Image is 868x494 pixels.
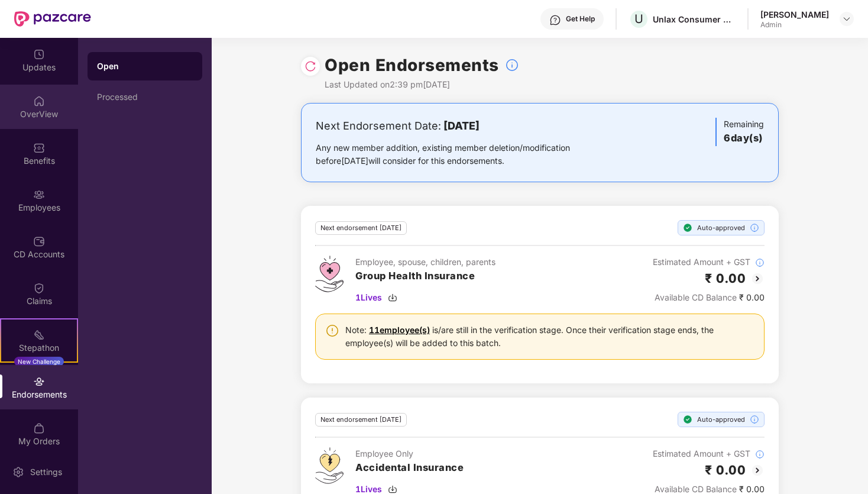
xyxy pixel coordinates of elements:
[14,11,91,27] img: New Pazcare Logo
[750,463,765,477] img: svg+xml;base64,PHN2ZyBpZD0iQmFjay0yMHgyMCIgeG1sbnM9Imh0dHA6Ly93d3cudzMub3JnLzIwMDAvc3ZnIiB3aWR0aD...
[355,291,382,304] span: 1 Lives
[315,256,344,292] img: svg+xml;base64,PHN2ZyB4bWxucz0iaHR0cDovL3d3dy53My5vcmcvMjAwMC9zdmciIHdpZHRoPSI0Ny43MTQiIGhlaWdodD...
[33,282,45,294] img: svg+xml;base64,PHN2ZyBpZD0iQ2xhaW0iIHhtbG5zPSJodHRwOi8vd3d3LnczLm9yZy8yMDAwL3N2ZyIgd2lkdGg9IjIwIi...
[33,235,45,247] img: svg+xml;base64,PHN2ZyBpZD0iQ0RfQWNjb3VudHMiIGRhdGEtbmFtZT0iQ0QgQWNjb3VudHMiIHhtbG5zPSJodHRwOi8vd3...
[634,12,643,26] span: U
[653,291,765,304] div: ₹ 0.00
[755,450,765,459] img: svg+xml;base64,PHN2ZyBpZD0iSW5mb18tXzMyeDMyIiBkYXRhLW5hbWU9IkluZm8gLSAzMngzMiIgeG1sbnM9Imh0dHA6Ly...
[549,14,561,26] img: svg+xml;base64,PHN2ZyBpZD0iSGVscC0zMngzMiIgeG1sbnM9Imh0dHA6Ly93d3cudzMub3JnLzIwMDAvc3ZnIiB3aWR0aD...
[705,460,746,480] h2: ₹ 0.00
[355,269,495,284] h3: Group Health Insurance
[388,293,397,302] img: svg+xml;base64,PHN2ZyBpZD0iRG93bmxvYWQtMzJ4MzIiIHhtbG5zPSJodHRwOi8vd3d3LnczLm9yZy8yMDAwL3N2ZyIgd2...
[388,485,397,494] img: svg+xml;base64,PHN2ZyBpZD0iRG93bmxvYWQtMzJ4MzIiIHhtbG5zPSJodHRwOi8vd3d3LnczLm9yZy8yMDAwL3N2ZyIgd2...
[842,14,851,24] img: svg+xml;base64,PHN2ZyBpZD0iRHJvcGRvd24tMzJ4MzIiIHhtbG5zPSJodHRwOi8vd3d3LnczLm9yZy8yMDAwL3N2ZyIgd2...
[653,447,765,460] div: Estimated Amount + GST
[97,92,193,102] div: Processed
[678,412,765,427] div: Auto-approved
[325,324,339,338] img: svg+xml;base64,PHN2ZyBpZD0iV2FybmluZ18tXzI0eDI0IiBkYXRhLW5hbWU9Ildhcm5pbmcgLSAyNHgyNCIgeG1sbnM9Im...
[750,415,759,424] img: svg+xml;base64,PHN2ZyBpZD0iSW5mb18tXzMyeDMyIiBkYXRhLW5hbWU9IkluZm8gLSAzMngzMiIgeG1sbnM9Imh0dHA6Ly...
[655,292,737,302] span: Available CD Balance
[678,220,765,235] div: Auto-approved
[715,118,764,146] div: Remaining
[653,256,765,269] div: Estimated Amount + GST
[33,422,45,434] img: svg+xml;base64,PHN2ZyBpZD0iTXlfT3JkZXJzIiBkYXRhLW5hbWU9Ik15IE9yZGVycyIgeG1sbnM9Imh0dHA6Ly93d3cudz...
[27,466,66,478] div: Settings
[315,221,407,235] div: Next endorsement [DATE]
[315,447,344,484] img: svg+xml;base64,PHN2ZyB4bWxucz0iaHR0cDovL3d3dy53My5vcmcvMjAwMC9zdmciIHdpZHRoPSI0OS4zMjEiIGhlaWdodD...
[443,120,480,132] b: [DATE]
[316,118,607,134] div: Next Endorsement Date:
[683,223,692,233] img: svg+xml;base64,PHN2ZyBpZD0iU3RlcC1Eb25lLTE2eDE2IiB4bWxucz0iaHR0cDovL3d3dy53My5vcmcvMjAwMC9zdmciIH...
[325,78,519,91] div: Last Updated on 2:39 pm[DATE]
[33,142,45,154] img: svg+xml;base64,PHN2ZyBpZD0iQmVuZWZpdHMiIHhtbG5zPSJodHRwOi8vd3d3LnczLm9yZy8yMDAwL3N2ZyIgd2lkdGg9Ij...
[683,415,692,424] img: svg+xml;base64,PHN2ZyBpZD0iU3RlcC1Eb25lLTE2eDE2IiB4bWxucz0iaHR0cDovL3d3dy53My5vcmcvMjAwMC9zdmciIH...
[12,466,24,478] img: svg+xml;base64,PHN2ZyBpZD0iU2V0dGluZy0yMHgyMCIgeG1sbnM9Imh0dHA6Ly93d3cudzMub3JnLzIwMDAvc3ZnIiB3aW...
[33,376,45,388] img: svg+xml;base64,PHN2ZyBpZD0iRW5kb3JzZW1lbnRzIiB4bWxucz0iaHR0cDovL3d3dy53My5vcmcvMjAwMC9zdmciIHdpZH...
[315,413,407,427] div: Next endorsement [DATE]
[724,131,764,146] h3: 6 day(s)
[33,189,45,201] img: svg+xml;base64,PHN2ZyBpZD0iRW1wbG95ZWVzIiB4bWxucz0iaHR0cDovL3d3dy53My5vcmcvMjAwMC9zdmciIHdpZHRoPS...
[305,60,316,72] img: svg+xml;base64,PHN2ZyBpZD0iUmVsb2FkLTMyeDMyIiB4bWxucz0iaHR0cDovL3d3dy53My5vcmcvMjAwMC9zdmciIHdpZH...
[33,329,45,341] img: svg+xml;base64,PHN2ZyB4bWxucz0iaHR0cDovL3d3dy53My5vcmcvMjAwMC9zdmciIHdpZHRoPSIyMSIgaGVpZ2h0PSIyMC...
[705,269,746,288] h2: ₹ 0.00
[655,484,737,494] span: Available CD Balance
[355,447,464,460] div: Employee Only
[760,9,829,20] div: [PERSON_NAME]
[760,20,829,30] div: Admin
[1,342,77,354] div: Stepathon
[566,14,595,24] div: Get Help
[755,258,765,267] img: svg+xml;base64,PHN2ZyBpZD0iSW5mb18tXzMyeDMyIiBkYXRhLW5hbWU9IkluZm8gLSAzMngzMiIgeG1sbnM9Imh0dHA6Ly...
[33,95,45,107] img: svg+xml;base64,PHN2ZyBpZD0iSG9tZSIgeG1sbnM9Imh0dHA6Ly93d3cudzMub3JnLzIwMDAvc3ZnIiB3aWR0aD0iMjAiIG...
[345,324,754,350] div: Note: is/are still in the verification stage. Once their verification stage ends, the employee(s)...
[316,141,607,167] div: Any new member addition, existing member deletion/modification before [DATE] will consider for th...
[750,272,765,286] img: svg+xml;base64,PHN2ZyBpZD0iQmFjay0yMHgyMCIgeG1sbnM9Imh0dHA6Ly93d3cudzMub3JnLzIwMDAvc3ZnIiB3aWR0aD...
[14,357,64,366] div: New Challenge
[325,52,499,78] h1: Open Endorsements
[653,14,736,25] div: Unlax Consumer Solutions Private Limited
[505,58,519,72] img: svg+xml;base64,PHN2ZyBpZD0iSW5mb18tXzMyeDMyIiBkYXRhLW5hbWU9IkluZm8gLSAzMngzMiIgeG1sbnM9Imh0dHA6Ly...
[750,223,759,233] img: svg+xml;base64,PHN2ZyBpZD0iSW5mb18tXzMyeDMyIiBkYXRhLW5hbWU9IkluZm8gLSAzMngzMiIgeG1sbnM9Imh0dHA6Ly...
[355,256,495,269] div: Employee, spouse, children, parents
[369,325,430,335] a: 11 employee(s)
[33,49,45,60] img: svg+xml;base64,PHN2ZyBpZD0iVXBkYXRlZCIgeG1sbnM9Imh0dHA6Ly93d3cudzMub3JnLzIwMDAvc3ZnIiB3aWR0aD0iMj...
[355,460,464,476] h3: Accidental Insurance
[97,60,193,72] div: Open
